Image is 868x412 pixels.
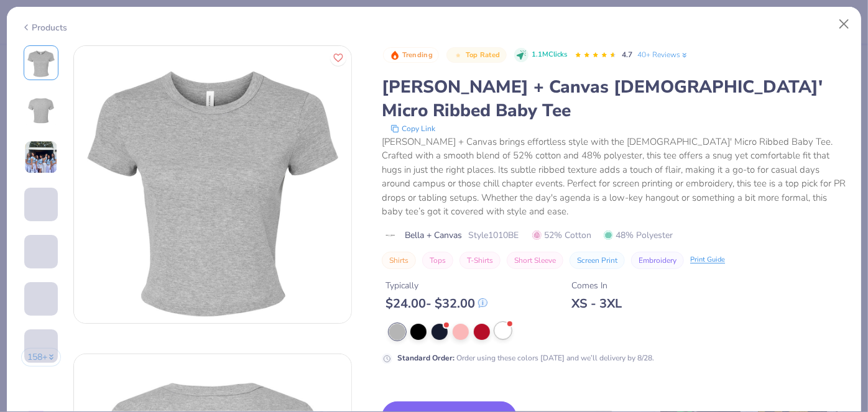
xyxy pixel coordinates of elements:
strong: Standard Order : [397,353,455,363]
img: Back [26,95,56,125]
button: T-Shirts [459,252,501,269]
div: 4.7 Stars [575,45,617,65]
span: 52% Cotton [532,229,591,242]
div: Typically [386,279,487,292]
button: Like [330,50,346,66]
button: copy to clipboard [387,122,439,135]
img: brand logo [382,231,399,240]
span: Bella + Canvas [405,229,462,242]
button: Tops [422,252,453,269]
button: 158+ [21,348,62,367]
div: Products [21,21,68,34]
img: User generated content [24,316,26,349]
button: Close [833,12,856,36]
div: Comes In [571,279,622,292]
span: Style 1010BE [468,229,519,242]
img: Front [26,48,56,78]
div: Print Guide [690,255,725,265]
div: Order using these colors [DATE] and we’ll delivery by 8/28. [397,352,654,364]
img: User generated content [24,221,26,255]
a: 40+ Reviews [637,49,689,60]
img: Trending sort [390,50,400,60]
img: User generated content [24,140,58,174]
button: Badge Button [383,47,439,63]
img: Front [74,46,351,323]
span: 1.1M Clicks [532,50,567,60]
span: Top Rated [466,52,501,58]
div: XS - 3XL [571,296,622,311]
button: Screen Print [570,252,625,269]
div: [PERSON_NAME] + Canvas brings effortless style with the [DEMOGRAPHIC_DATA]' Micro Ribbed Baby Tee... [382,135,847,219]
button: Short Sleeve [507,252,563,269]
div: $ 24.00 - $ 32.00 [386,296,487,311]
span: Trending [402,52,433,58]
button: Shirts [382,252,416,269]
img: User generated content [24,268,26,302]
button: Embroidery [631,252,684,269]
img: Top Rated sort [453,50,463,60]
span: 48% Polyester [604,229,673,242]
div: [PERSON_NAME] + Canvas [DEMOGRAPHIC_DATA]' Micro Ribbed Baby Tee [382,75,847,122]
span: 4.7 [622,50,632,60]
img: User generated content [24,363,26,396]
button: Badge Button [446,47,506,63]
